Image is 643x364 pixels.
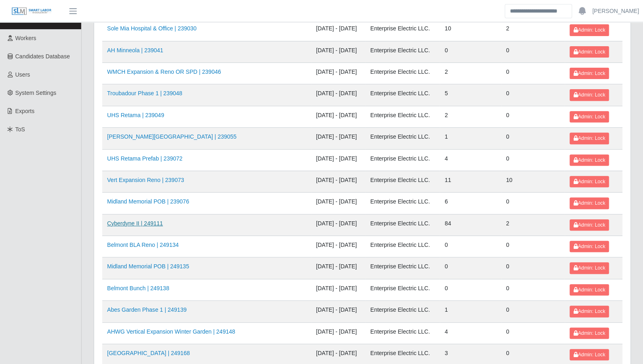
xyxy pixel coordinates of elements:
[366,106,440,127] td: Enterprise Electric LLC.
[573,114,605,120] span: Admin: Lock
[501,149,565,171] td: 0
[573,179,605,184] span: Admin: Lock
[311,149,366,171] td: [DATE] - [DATE]
[366,214,440,236] td: Enterprise Electric LLC.
[440,171,501,192] td: 11
[366,236,440,257] td: Enterprise Electric LLC.
[570,284,609,295] button: Admin: Lock
[311,171,366,192] td: [DATE] - [DATE]
[501,84,565,106] td: 0
[107,306,187,313] a: Abes Garden Phase 1 | 249139
[570,241,609,252] button: Admin: Lock
[570,306,609,317] button: Admin: Lock
[15,108,34,114] span: Exports
[573,200,605,206] span: Admin: Lock
[570,89,609,101] button: Admin: Lock
[573,49,605,55] span: Admin: Lock
[311,63,366,84] td: [DATE] - [DATE]
[573,157,605,163] span: Admin: Lock
[573,308,605,314] span: Admin: Lock
[501,171,565,192] td: 10
[440,128,501,149] td: 1
[573,330,605,336] span: Admin: Lock
[311,236,366,257] td: [DATE] - [DATE]
[440,236,501,257] td: 0
[366,19,440,41] td: Enterprise Electric LLC.
[311,128,366,149] td: [DATE] - [DATE]
[505,4,572,18] input: Search
[501,257,565,279] td: 0
[501,236,565,257] td: 0
[501,19,565,41] td: 2
[440,106,501,127] td: 2
[107,155,183,162] a: UHS Retama Prefab | 239072
[311,41,366,62] td: [DATE] - [DATE]
[311,257,366,279] td: [DATE] - [DATE]
[570,328,609,339] button: Admin: Lock
[311,193,366,214] td: [DATE] - [DATE]
[501,279,565,300] td: 0
[570,219,609,231] button: Admin: Lock
[573,244,605,249] span: Admin: Lock
[107,285,169,291] a: Belmont Bunch | 249138
[501,193,565,214] td: 0
[570,262,609,274] button: Admin: Lock
[311,279,366,300] td: [DATE] - [DATE]
[440,19,501,41] td: 10
[15,35,37,41] span: Workers
[311,322,366,344] td: [DATE] - [DATE]
[15,71,30,78] span: Users
[573,352,605,358] span: Admin: Lock
[501,214,565,236] td: 2
[107,263,189,270] a: Midland Memorial POB | 249135
[501,301,565,322] td: 0
[440,214,501,236] td: 84
[570,133,609,144] button: Admin: Lock
[311,214,366,236] td: [DATE] - [DATE]
[570,46,609,58] button: Admin: Lock
[573,135,605,141] span: Admin: Lock
[501,63,565,84] td: 0
[440,84,501,106] td: 5
[573,92,605,98] span: Admin: Lock
[366,193,440,214] td: Enterprise Electric LLC.
[501,322,565,344] td: 0
[570,349,609,360] button: Admin: Lock
[570,176,609,187] button: Admin: Lock
[366,171,440,192] td: Enterprise Electric LLC.
[311,19,366,41] td: [DATE] - [DATE]
[11,7,52,16] img: SLM Logo
[570,111,609,122] button: Admin: Lock
[570,154,609,166] button: Admin: Lock
[107,112,164,118] a: UHS Retama | 239049
[570,197,609,209] button: Admin: Lock
[311,84,366,106] td: [DATE] - [DATE]
[366,149,440,171] td: Enterprise Electric LLC.
[366,301,440,322] td: Enterprise Electric LLC.
[366,279,440,300] td: Enterprise Electric LLC.
[592,7,639,15] a: [PERSON_NAME]
[366,322,440,344] td: Enterprise Electric LLC.
[440,301,501,322] td: 1
[366,63,440,84] td: Enterprise Electric LLC.
[107,69,221,75] a: WMCH Expansion & Reno OR SPD | 239046
[107,350,190,356] a: [GEOGRAPHIC_DATA] | 249168
[570,24,609,36] button: Admin: Lock
[440,63,501,84] td: 2
[107,25,197,32] a: Sole Mia Hospital & Office | 239030
[440,193,501,214] td: 6
[573,222,605,228] span: Admin: Lock
[107,242,178,248] a: Belmont BLA Reno | 249134
[15,53,70,60] span: Candidates Database
[440,279,501,300] td: 0
[573,27,605,33] span: Admin: Lock
[311,301,366,322] td: [DATE] - [DATE]
[107,220,163,227] a: Cyberdyne II | 249111
[107,133,237,140] a: [PERSON_NAME][GEOGRAPHIC_DATA] | 239055
[501,41,565,62] td: 0
[107,177,184,183] a: Vert Expansion Reno | 239073
[15,90,56,96] span: System Settings
[15,126,25,133] span: ToS
[440,322,501,344] td: 4
[107,47,163,54] a: AH Minneola | 239041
